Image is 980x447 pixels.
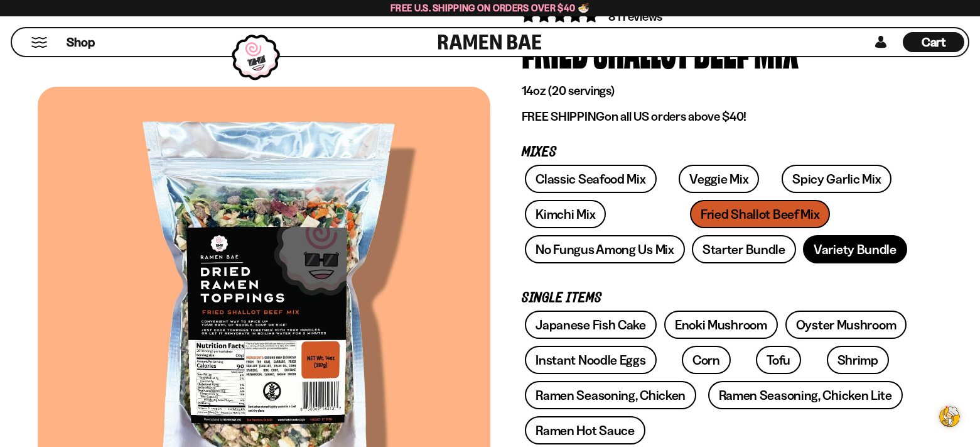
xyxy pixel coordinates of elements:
[756,346,801,374] a: Tofu
[692,235,796,263] a: Starter Bundle
[522,25,588,72] div: Fried
[922,35,946,50] span: Cart
[522,146,911,158] p: Mixes
[664,311,778,339] a: Enoki Mushroom
[525,416,645,444] a: Ramen Hot Sauce
[31,37,48,48] button: Mobile Menu Trigger
[682,346,731,374] a: Corn
[694,25,749,72] div: Beef
[708,381,903,409] a: Ramen Seasoning, Chicken Lite
[679,165,759,193] a: Veggie Mix
[67,32,95,52] a: Shop
[522,83,911,99] p: 14oz (20 servings)
[803,235,907,263] a: Variety Bundle
[827,346,889,374] a: Shrimp
[522,109,605,124] strong: FREE SHIPPING
[525,311,657,339] a: Japanese Fish Cake
[522,292,911,304] p: Single Items
[754,25,799,72] div: Mix
[593,25,689,72] div: Shallot
[785,311,907,339] a: Oyster Mushroom
[903,28,964,56] div: Cart
[782,165,891,193] a: Spicy Garlic Mix
[390,2,590,14] span: Free U.S. Shipping on Orders over $40 🍜
[525,381,696,409] a: Ramen Seasoning, Chicken
[525,235,684,263] a: No Fungus Among Us Mix
[522,109,911,124] p: on all US orders above $40!
[525,200,606,228] a: Kimchi Mix
[525,165,656,193] a: Classic Seafood Mix
[525,346,656,374] a: Instant Noodle Eggs
[67,34,95,51] span: Shop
